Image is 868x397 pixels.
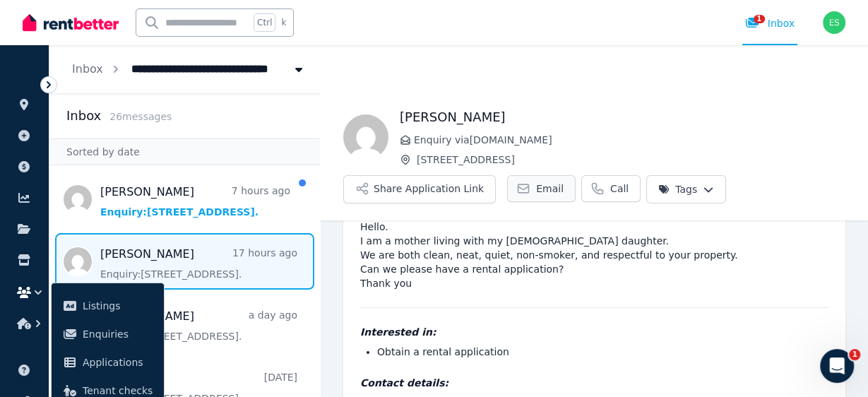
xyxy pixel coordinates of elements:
[83,354,153,371] span: Applications
[417,153,845,167] span: [STREET_ADDRESS]
[610,182,629,196] span: Call
[57,348,158,377] a: Applications
[360,376,828,390] h4: Contact details:
[507,175,576,202] a: Email
[646,175,726,203] button: Tags
[57,320,158,348] a: Enquiries
[823,11,845,34] img: Elaine Sheeley
[100,308,297,343] a: [PERSON_NAME]a day agoEnquiry:[STREET_ADDRESS].
[849,349,860,360] span: 1
[23,12,119,33] img: RentBetter
[72,62,103,76] a: Inbox
[360,220,828,290] pre: Hello. I am a mother living with my [DEMOGRAPHIC_DATA] daughter. We are both clean, neat, quiet, ...
[254,13,275,32] span: Ctrl
[343,114,388,160] img: Maha Mohammadi
[377,345,828,359] li: Obtain a rental application
[66,106,101,126] h2: Inbox
[820,349,854,383] iframe: Intercom live chat
[83,326,153,343] span: Enquiries
[100,246,297,281] a: [PERSON_NAME]17 hours agoEnquiry:[STREET_ADDRESS].
[658,182,697,196] span: Tags
[581,175,641,202] a: Call
[109,111,172,122] span: 26 message s
[400,107,845,127] h1: [PERSON_NAME]
[536,182,564,196] span: Email
[360,325,828,339] h4: Interested in:
[57,292,158,320] a: Listings
[100,184,290,219] a: [PERSON_NAME]7 hours agoEnquiry:[STREET_ADDRESS].
[83,297,153,314] span: Listings
[49,45,328,93] nav: Breadcrumb
[281,17,286,28] span: k
[414,133,845,147] span: Enquiry via [DOMAIN_NAME]
[343,175,496,203] button: Share Application Link
[49,138,320,165] div: Sorted by date
[745,16,795,30] div: Inbox
[754,15,765,23] span: 1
